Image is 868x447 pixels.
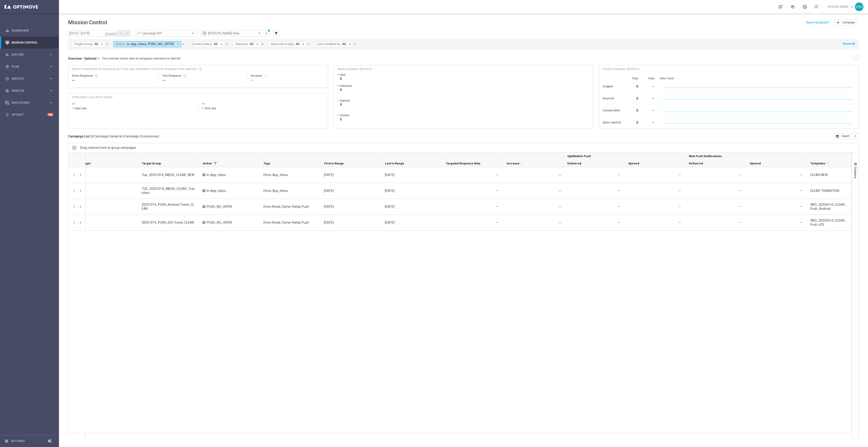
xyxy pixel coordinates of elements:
i: arrow_forward [126,32,129,35]
div: Press SPACE to select this row. [45,183,852,199]
button: add Campaign [834,19,857,26]
button: gps_fixed Plan keyboard_arrow_right [5,65,54,68]
div: Rate [644,77,654,80]
span: A [202,205,205,208]
span: Statuses: [235,42,249,46]
i: keyboard_arrow_right [49,52,53,57]
h2: -- [202,101,324,107]
i: arrow_drop_down [219,42,224,46]
div: Analyze [5,89,49,93]
i: filter_alt [274,31,278,35]
i: add [836,21,840,24]
span: Tags [263,162,270,165]
i: more_vert [72,220,76,225]
i: play_circle_outline [5,77,9,81]
button: more_vert [72,205,76,209]
div: Press SPACE to select this row. [68,183,85,199]
button: open_in_browser Export [834,133,851,139]
span: Drag columns here to group campaigns [80,146,136,149]
div: 0 [626,94,638,102]
button: close [307,42,311,47]
span: Last modified by: [317,42,341,46]
div: 14 Oct 2025, Tuesday [385,189,395,193]
span: school [790,4,795,9]
a: [PERSON_NAME]keyboard_arrow_down [827,3,855,10]
span: Recurrence type: [271,42,295,46]
span: Calculate column [825,161,830,166]
span: Open rate [74,107,87,110]
i: keyboard_arrow_right [49,100,53,105]
span: — [800,205,802,208]
i: gps_fixed [5,65,9,69]
span: Templates [810,162,825,165]
i: [DATE] [105,31,117,35]
span: — [496,221,499,224]
span: — [739,205,742,208]
div: -- [644,118,654,126]
i: close [225,43,228,46]
ng-select: Campaign KPI [134,30,197,37]
i: person_search [5,53,9,57]
span: — [559,189,561,193]
span: Target Group: [74,42,93,46]
span: 4 Campaign Series & 4 Campaign Occurrences [92,134,158,138]
div: 0 [626,82,638,90]
div: 14 Oct 2025, Tuesday [385,205,395,209]
span: Campaign [842,21,855,24]
span: OptiMobile Push [567,154,591,158]
span: Opened [340,99,350,103]
span: Omni, App_Inbox [263,173,288,177]
button: Reset All [842,41,855,46]
span: — [559,221,561,225]
i: more_vert [853,134,857,138]
span: — [618,205,620,208]
span: Targeted Response Rate [446,162,480,165]
span: ( [90,134,92,138]
span: Delivered [340,84,352,88]
button: close [105,42,109,47]
span: — [496,205,499,208]
button: close [261,42,265,47]
button: Data Studio keyboard_arrow_right [5,101,54,105]
span: In-App_Inbox [207,189,226,193]
span: All [342,42,346,46]
span: 0 [340,117,349,121]
span: CLEAR-NEW [810,173,828,177]
span: — [618,189,620,193]
button: Last modified by: All arrow_drop_down [315,41,353,47]
div: Rate Trend [660,77,855,80]
span: Execute [12,77,49,80]
i: open_in_browser [836,134,839,138]
span: — [678,205,681,208]
div: Increase [251,74,324,78]
h4: Other channel metrics [603,67,639,71]
button: track_changes Analyze keyboard_arrow_right [5,89,54,93]
div: Explore [5,53,49,57]
i: equalizer [5,29,9,33]
div: person_search Explore keyboard_arrow_right [5,53,54,56]
span: WED_20250514_CLEAR_Push_Android [810,203,848,211]
button: more_vert [72,173,76,177]
span: Web Push Notifications [689,154,722,158]
span: Increase [507,162,519,165]
span: A [202,221,205,224]
i: track_changes [5,89,9,93]
span: Delivered [567,162,581,165]
i: close [261,43,264,46]
span: PUSH_NO_OFFER [207,205,232,209]
div: Dashboard [5,24,53,37]
span: — [739,221,742,224]
i: settings [5,439,9,443]
span: 20251014_PUSH_Android Travel_CLEAR [142,203,195,211]
div: This overview shows data of campaigns executed via Optimail [102,56,180,61]
button: refresh [264,74,267,78]
span: ) [158,134,159,138]
span: 0 [340,88,352,92]
button: lightbulb Optibot +10 [5,113,54,117]
span: Trigger [80,162,91,165]
h3: Overview: [68,56,83,61]
span: — [496,173,499,177]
